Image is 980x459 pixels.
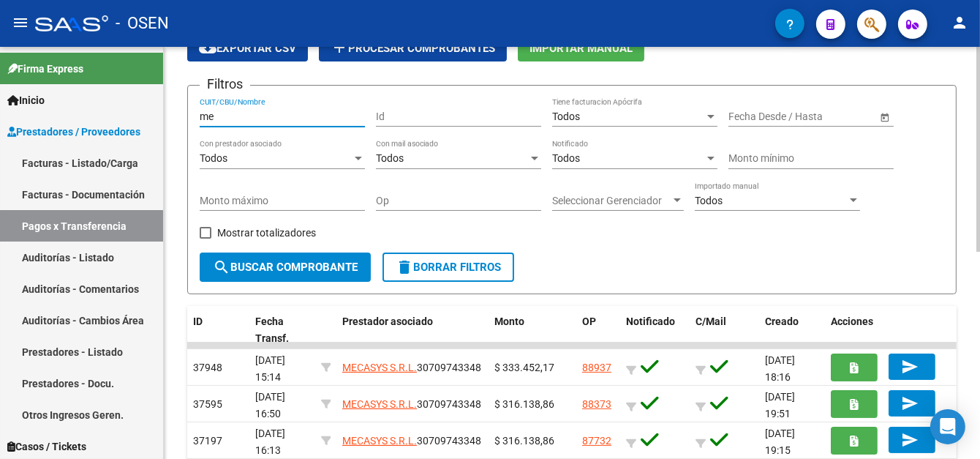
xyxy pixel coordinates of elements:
span: Mostrar totalizadores [217,224,316,242]
span: 37197 [193,435,222,447]
span: MECASYS S.R.L. [342,398,417,410]
mat-icon: person [951,14,968,31]
span: Creado [765,316,799,327]
span: Firma Express [7,61,83,77]
span: $ 316.138,86 [494,398,554,410]
a: 88937 [582,362,611,373]
datatable-header-cell: Creado [759,306,825,354]
button: Procesar Comprobantes [319,34,507,61]
span: Prestadores / Proveedores [7,124,140,140]
span: - OSEN [116,7,169,40]
mat-icon: add [331,39,348,56]
span: [DATE] 16:50 [255,391,285,419]
span: Prestador asociado [342,316,433,327]
span: MECASYS S.R.L. [342,435,417,447]
button: Exportar CSV [187,34,308,61]
span: Buscar Comprobante [213,261,358,274]
span: Borrar Filtros [396,261,501,274]
mat-icon: delete [396,258,413,276]
datatable-header-cell: Acciones [825,306,957,354]
datatable-header-cell: Fecha Transf. [249,306,315,354]
button: Buscar Comprobante [200,253,371,282]
mat-icon: send [901,395,919,412]
span: Todos [552,152,580,164]
span: Monto [494,316,524,327]
span: Notificado [626,316,675,327]
span: Inicio [7,92,45,108]
button: Importar Manual [518,34,644,61]
span: MECASYS S.R.L. [342,362,417,373]
span: 30709743348 [342,398,481,410]
span: 37948 [193,362,222,373]
span: 30709743348 [342,435,481,447]
datatable-header-cell: Prestador asociado [336,306,489,354]
div: Open Intercom Messenger [930,409,965,444]
span: [DATE] 15:14 [255,354,285,383]
span: Casos / Tickets [7,439,86,455]
span: Procesar Comprobantes [331,42,495,55]
span: OP [582,316,596,327]
h3: Filtros [200,74,250,94]
span: Acciones [831,316,873,327]
input: Fecha inicio [728,111,782,123]
span: Todos [376,152,404,164]
span: Exportar CSV [199,42,296,55]
datatable-header-cell: OP [576,306,620,354]
span: 37595 [193,398,222,410]
span: [DATE] 19:51 [765,391,795,419]
a: 87732 [582,435,611,447]
datatable-header-cell: Notificado [620,306,690,354]
mat-icon: menu [12,14,29,31]
mat-icon: send [901,431,919,449]
mat-icon: send [901,358,919,376]
span: Todos [200,152,227,164]
button: Borrar Filtros [382,253,514,282]
span: Seleccionar Gerenciador [552,195,671,207]
span: $ 333.452,17 [494,362,554,373]
datatable-header-cell: ID [187,306,249,354]
mat-icon: cloud_download [199,39,216,56]
button: Open calendar [877,109,892,124]
mat-icon: search [213,258,230,276]
span: [DATE] 16:13 [255,428,285,456]
span: Fecha Transf. [255,316,289,344]
span: $ 316.138,86 [494,435,554,447]
span: Todos [552,111,580,122]
datatable-header-cell: C/Mail [690,306,759,354]
span: Importar Manual [529,42,633,55]
span: Todos [695,195,723,206]
span: ID [193,316,203,327]
span: [DATE] 18:16 [765,354,795,383]
datatable-header-cell: Monto [489,306,576,354]
a: 88373 [582,398,611,410]
span: C/Mail [696,316,726,327]
span: 30709743348 [342,362,481,373]
span: [DATE] 19:15 [765,428,795,456]
input: Fecha fin [794,111,866,123]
